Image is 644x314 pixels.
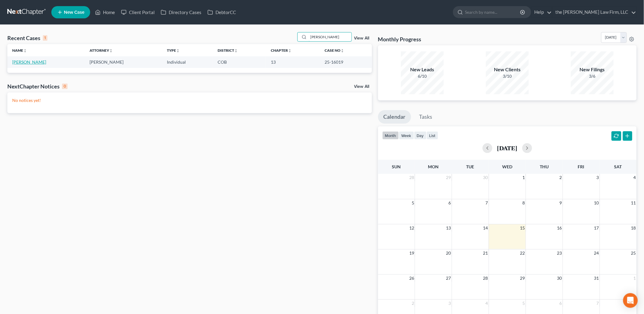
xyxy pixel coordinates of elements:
[446,249,452,257] span: 20
[12,59,46,65] a: [PERSON_NAME]
[325,48,344,53] a: Case Nounfold_more
[557,249,563,257] span: 23
[448,300,452,307] span: 3
[483,249,489,257] span: 21
[520,224,526,232] span: 15
[571,73,614,79] div: 3/6
[540,164,549,169] span: Thu
[401,66,444,73] div: New Leads
[401,73,444,79] div: 6/10
[497,145,517,151] h2: [DATE]
[176,49,180,53] i: unfold_more
[446,275,452,282] span: 27
[520,249,526,257] span: 22
[378,36,421,43] h3: Monthly Progress
[266,56,320,68] td: 13
[411,300,415,307] span: 2
[559,174,563,181] span: 2
[520,275,526,282] span: 29
[446,224,452,232] span: 13
[320,56,372,68] td: 25-16019
[167,48,180,53] a: Typeunfold_more
[483,275,489,282] span: 28
[427,131,438,140] button: list
[485,199,489,207] span: 7
[23,49,27,53] i: unfold_more
[414,131,427,140] button: day
[553,7,636,18] a: the [PERSON_NAME] Law Firm, LLC
[309,32,351,41] input: Search by name...
[448,199,452,207] span: 6
[446,174,452,181] span: 29
[7,83,68,90] div: NextChapter Notices
[623,293,638,308] div: Open Intercom Messenger
[557,275,563,282] span: 30
[7,34,47,42] div: Recent Cases
[633,174,637,181] span: 4
[631,224,637,232] span: 18
[486,66,529,73] div: New Clients
[43,35,47,41] div: 1
[571,66,614,73] div: New Filings
[428,164,439,169] span: Mon
[204,7,239,18] a: DebtorCC
[12,97,367,103] p: No notices yet!
[614,164,622,169] span: Sat
[64,10,84,15] span: New Case
[162,56,213,68] td: Individual
[483,174,489,181] span: 30
[354,36,370,40] a: View All
[594,224,600,232] span: 17
[466,164,474,169] span: Tue
[596,174,600,181] span: 3
[559,300,563,307] span: 6
[596,300,600,307] span: 7
[594,249,600,257] span: 24
[85,56,162,68] td: [PERSON_NAME]
[414,110,438,124] a: Tasks
[399,131,414,140] button: week
[465,6,521,18] input: Search by name...
[288,49,292,53] i: unfold_more
[409,249,415,257] span: 19
[218,48,238,53] a: Districtunfold_more
[559,199,563,207] span: 9
[522,174,526,181] span: 1
[409,275,415,282] span: 26
[502,164,512,169] span: Wed
[411,199,415,207] span: 5
[392,164,401,169] span: Sun
[158,7,204,18] a: Directory Cases
[409,174,415,181] span: 28
[118,7,158,18] a: Client Portal
[378,110,411,124] a: Calendar
[486,73,529,79] div: 3/10
[483,224,489,232] span: 14
[90,48,113,53] a: Attorneyunfold_more
[485,300,489,307] span: 4
[62,84,68,89] div: 0
[594,275,600,282] span: 31
[341,49,344,53] i: unfold_more
[213,56,266,68] td: COB
[557,224,563,232] span: 16
[633,275,637,282] span: 1
[631,199,637,207] span: 11
[109,49,113,53] i: unfold_more
[382,131,399,140] button: month
[354,84,370,89] a: View All
[92,7,118,18] a: Home
[409,224,415,232] span: 12
[578,164,584,169] span: Fri
[12,48,27,53] a: Nameunfold_more
[522,300,526,307] span: 5
[594,199,600,207] span: 10
[271,48,292,53] a: Chapterunfold_more
[522,199,526,207] span: 8
[532,7,552,18] a: Help
[234,49,238,53] i: unfold_more
[631,249,637,257] span: 25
